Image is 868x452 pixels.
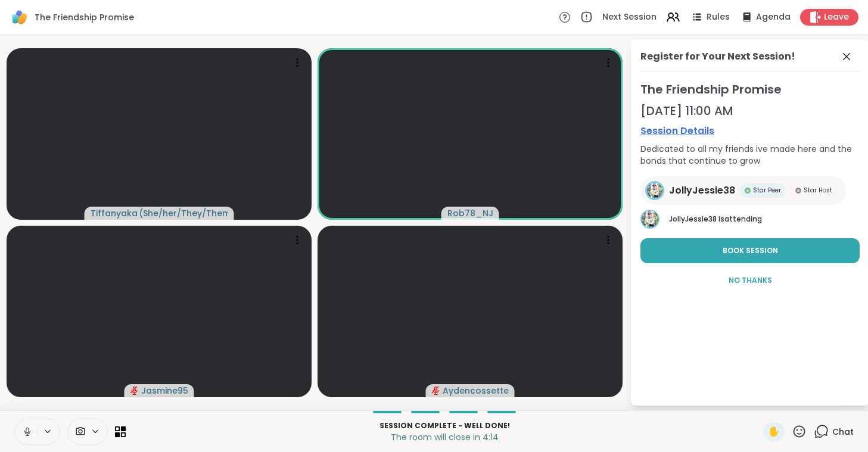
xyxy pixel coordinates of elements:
[133,420,756,431] p: Session Complete - well done!
[640,176,847,205] a: JollyJessie38JollyJessie38Star PeerStar PeerStar HostStar Host
[795,188,801,194] img: Star Host
[669,214,860,225] p: is attending
[640,268,860,293] button: No Thanks
[432,386,440,395] span: audio-muted
[640,143,860,167] div: Dedicated to all my friends ive made here and the bonds that continue to grow
[642,211,658,227] img: JollyJessie38
[640,81,860,98] span: The Friendship Promise
[602,11,657,23] span: Next Session
[753,186,781,195] span: Star Peer
[723,245,778,256] span: Book Session
[139,207,228,219] span: ( She/her/They/Them )
[707,11,730,23] span: Rules
[10,7,30,27] img: ShareWell Logomark
[756,11,791,23] span: Agenda
[669,183,735,198] span: JollyJessie38
[35,11,134,23] span: The Friendship Promise
[669,214,717,224] span: JollyJessie38
[745,188,751,194] img: Star Peer
[832,426,854,438] span: Chat
[91,207,138,219] span: Tiffanyaka
[141,385,188,397] span: Jasmine95
[640,238,860,263] button: Book Session
[133,431,756,443] p: The room will close in 4:14
[647,183,662,198] img: JollyJessie38
[640,124,860,138] a: Session Details
[130,386,139,395] span: audio-muted
[447,207,493,219] span: Rob78_NJ
[729,275,772,286] span: No Thanks
[768,425,780,439] span: ✋
[824,11,849,23] span: Leave
[640,102,860,119] div: [DATE] 11:00 AM
[804,186,832,195] span: Star Host
[443,385,509,397] span: Aydencossette
[640,49,795,64] div: Register for Your Next Session!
